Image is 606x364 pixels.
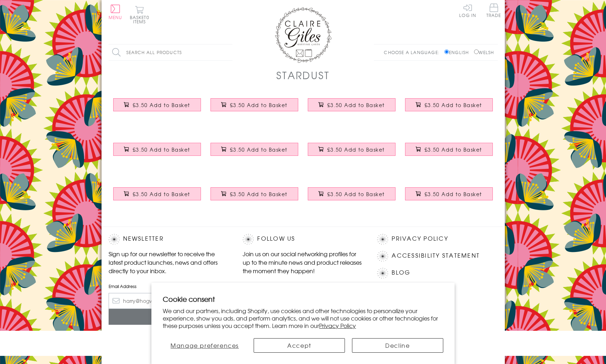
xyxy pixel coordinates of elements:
[352,338,443,353] button: Decline
[327,190,385,198] span: £3.50 Add to Basket
[230,146,288,153] span: £3.50 Add to Basket
[425,146,482,153] span: £3.50 Add to Basket
[113,98,201,111] button: £3.50 Add to Basket
[303,93,400,123] a: Valentine's Day Card, Love Heart, You Make My Heart Skip £3.50 Add to Basket
[210,98,298,111] button: £3.50 Add to Basket
[206,137,303,168] a: Valentine's Day Card, Marble background, You & Me £3.50 Add to Basket
[303,182,400,212] a: Mother's Day Card, Pink Circle, Mum you are the best £3.50 Add to Basket
[230,190,288,198] span: £3.50 Add to Basket
[133,190,190,198] span: £3.50 Add to Basket
[109,93,206,123] a: Valentine's Day Card, Typewriter, I love you £3.50 Add to Basket
[243,249,363,275] p: Join us on our social networking profiles for up to the minute news and product releases the mome...
[275,7,331,63] img: Claire Giles Greetings Cards
[319,321,356,330] a: Privacy Policy
[276,68,329,82] h1: Stardust
[109,45,232,60] input: Search all products
[486,4,501,19] a: Trade
[109,137,206,168] a: Valentine's Day Card, Tattooed lovers, Happy Valentine's Day £3.50 Add to Basket
[425,101,482,108] span: £3.50 Add to Basket
[400,137,498,168] a: Sympathy, Sorry, Thinking of you Card, Watercolour, With Sympathy £3.50 Add to Basket
[163,294,443,304] h2: Cookie consent
[400,182,498,212] a: Mother's Day Card, Mum and child heart, Mummy Rocks £3.50 Add to Basket
[130,6,149,24] button: Basket0 items
[133,101,190,108] span: £3.50 Add to Basket
[405,187,493,200] button: £3.50 Add to Basket
[392,268,410,277] a: Blog
[206,93,303,123] a: Valentine's Day Card, Marble background, Valentine £3.50 Add to Basket
[308,143,396,156] button: £3.50 Add to Basket
[109,309,229,325] input: Subscribe
[163,338,247,353] button: Manage preferences
[210,187,298,200] button: £3.50 Add to Basket
[444,49,449,54] input: English
[425,190,482,198] span: £3.50 Add to Basket
[113,143,201,156] button: £3.50 Add to Basket
[444,49,472,55] label: English
[109,293,229,309] input: harry@hogwarts.edu
[206,182,303,212] a: Mother's Day Card, Star, Mum you're 1 in a million £3.50 Add to Basket
[109,182,206,212] a: Good Luck Card, Crayons, Good Luck on your First Day at School £3.50 Add to Basket
[327,146,385,153] span: £3.50 Add to Basket
[225,45,232,60] input: Search
[243,234,363,245] h2: Follow Us
[474,49,494,55] label: Welsh
[109,249,229,275] p: Sign up for our newsletter to receive the latest product launches, news and offers directly to yo...
[303,137,400,168] a: Mother's Day Card, Clouds and a Rainbow, Happy Mother's Day £3.50 Add to Basket
[308,187,396,200] button: £3.50 Add to Basket
[486,4,501,17] span: Trade
[474,49,479,54] input: Welsh
[308,98,396,111] button: £3.50 Add to Basket
[327,101,385,108] span: £3.50 Add to Basket
[113,187,201,200] button: £3.50 Add to Basket
[254,338,345,353] button: Accept
[459,4,476,17] a: Log In
[405,143,493,156] button: £3.50 Add to Basket
[109,283,229,289] label: Email Address
[392,251,480,260] a: Accessibility Statement
[400,93,498,123] a: Valentine's Day Card, Pegs - Love You, I 'Heart' You £3.50 Add to Basket
[210,143,298,156] button: £3.50 Add to Basket
[230,101,288,108] span: £3.50 Add to Basket
[133,146,190,153] span: £3.50 Add to Basket
[171,341,239,350] span: Manage preferences
[392,234,448,243] a: Privacy Policy
[405,98,493,111] button: £3.50 Add to Basket
[133,14,149,25] span: 0 items
[109,14,122,20] span: Menu
[109,234,229,245] h2: Newsletter
[109,5,122,19] button: Menu
[163,307,443,329] p: We and our partners, including Shopify, use cookies and other technologies to personalize your ex...
[384,49,443,55] p: Choose a language:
